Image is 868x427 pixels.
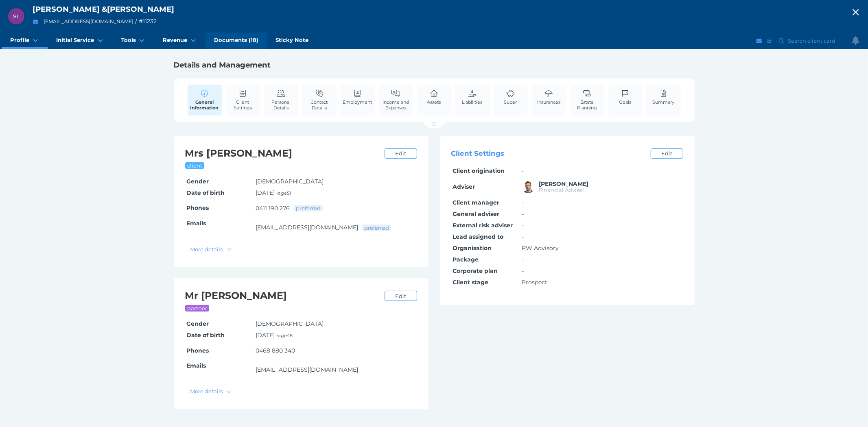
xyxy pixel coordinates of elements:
span: Adviser [453,183,475,190]
span: Documents (18) [214,37,258,44]
span: - [522,199,524,206]
span: [DEMOGRAPHIC_DATA] [256,178,324,185]
span: [DATE] • [256,189,291,196]
a: Revenue [154,33,206,49]
span: Financial Adviser [539,187,585,193]
span: Client Settings [451,150,505,158]
span: Phones [186,204,209,211]
td: - [520,166,683,177]
a: Documents (18) [206,33,267,49]
span: Summary [653,99,675,105]
span: SL [13,13,20,20]
span: Estate Planning [572,99,602,111]
span: Profile [10,37,29,44]
span: Super [504,99,517,105]
span: More details [187,246,225,253]
img: Brad Bond [522,180,535,193]
button: More details [186,386,236,396]
button: More details [186,244,236,254]
a: Liabilities [460,85,485,109]
span: Emails [186,362,206,369]
a: Goals [617,85,634,109]
a: Edit [385,148,417,159]
a: Initial Service [48,33,112,49]
span: Liabilities [462,99,483,105]
button: SMS [766,36,774,46]
small: age 51 [278,190,291,196]
span: Prospect [522,279,547,286]
span: Insurances [537,99,560,105]
span: Edit [658,150,676,157]
span: Sticky Note [275,37,308,44]
a: 0411 190 276 [256,205,290,212]
span: Employment [343,99,372,105]
span: Client origination [453,167,505,174]
span: Brad Bond [539,180,589,187]
span: Search client card [786,37,839,44]
span: [PERSON_NAME] [33,4,100,14]
button: Email [755,36,763,46]
span: Client manager [453,199,499,206]
span: client [187,162,203,169]
span: Goals [619,99,632,105]
span: Date of birth [186,331,225,339]
a: Edit [651,148,683,159]
a: Super [502,85,519,109]
span: Date of birth [186,189,225,196]
span: - [522,222,524,229]
span: [DATE] • [256,331,293,339]
span: Gender [186,320,209,327]
h2: Mrs [PERSON_NAME] [185,147,380,160]
span: More details [187,388,225,394]
span: PW Advisory [522,244,559,252]
a: Profile [2,33,48,49]
span: - [522,267,524,274]
a: Insurances [535,85,562,109]
span: - [522,210,524,218]
span: Emails [186,220,206,227]
span: preferred [295,205,321,211]
span: Initial Service [56,37,94,44]
span: Edit [391,293,409,299]
span: & [PERSON_NAME] [102,4,174,14]
span: partner [187,305,208,312]
span: Income and Expenses [381,99,411,111]
span: [DEMOGRAPHIC_DATA] [256,320,324,327]
span: Tools [121,37,136,44]
span: Assets [427,99,441,105]
a: [EMAIL_ADDRESS][DOMAIN_NAME] [256,366,358,373]
span: - [522,256,524,263]
a: General Information [188,85,222,115]
span: Organisation [453,244,492,252]
a: Employment [341,85,374,109]
h2: Mr [PERSON_NAME] [185,290,380,302]
span: General adviser [453,210,499,218]
a: Summary [651,85,677,109]
span: Client stage [453,279,488,286]
a: Personal Details [264,85,298,115]
span: External risk adviser [453,222,513,229]
span: Revenue [163,37,187,44]
a: Contact Details [302,85,337,115]
span: Corporate plan [453,267,498,274]
div: Sammy Levine [8,8,24,24]
button: Email [31,17,41,27]
a: Income and Expenses [379,85,413,115]
span: Lead assigned to [453,233,503,240]
a: Estate Planning [570,85,604,115]
a: [EMAIL_ADDRESS][DOMAIN_NAME] [256,224,358,231]
span: Contact Details [304,99,335,111]
small: age 48 [278,333,293,338]
span: General Information [190,99,220,111]
a: [EMAIL_ADDRESS][DOMAIN_NAME] [44,18,133,24]
span: Personal Details [266,99,296,111]
span: Client Settings [228,99,258,111]
span: Edit [391,150,409,157]
span: Phones [186,347,209,354]
a: Edit [385,291,417,301]
span: preferred [364,224,390,231]
h1: Details and Management [174,60,695,70]
span: - [522,233,524,240]
a: 0468 880 340 [256,347,295,354]
span: / # 11232 [135,17,157,25]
